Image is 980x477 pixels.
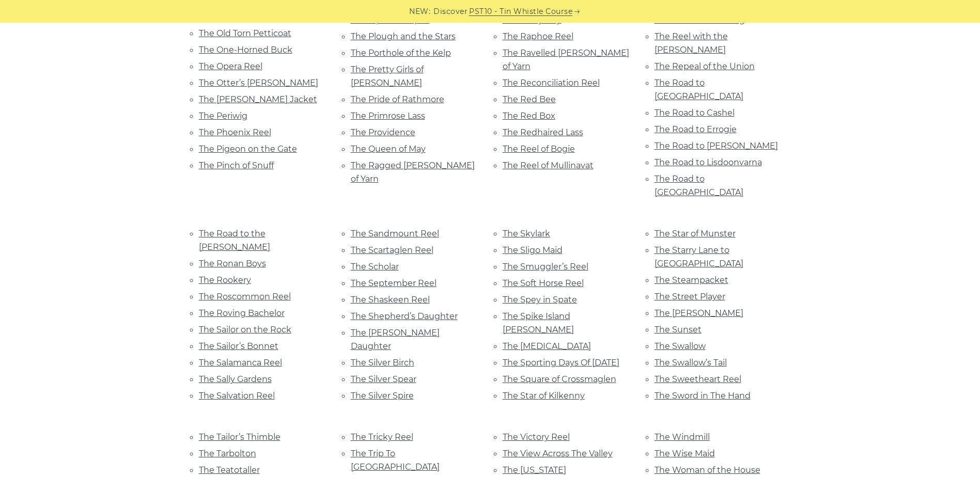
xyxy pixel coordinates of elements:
[503,295,577,305] a: The Spey in Spate
[503,94,556,104] a: The Red Bee
[351,328,440,351] a: The [PERSON_NAME] Daughter
[655,308,743,318] a: The [PERSON_NAME]
[199,308,285,318] a: The Roving Bachelor
[351,48,451,58] a: The Porthole of the Kelp
[351,245,433,255] a: The Scartaglen Reel
[351,144,426,154] a: The Queen of May
[199,292,291,301] a: The Roscommon Reel
[433,6,468,18] span: Discover
[503,278,584,288] a: The Soft Horse Reel
[503,144,575,154] a: The Reel of Bogie
[469,6,572,18] a: PST10 - Tin Whistle Course
[655,124,737,134] a: The Road to Errogie
[503,341,591,351] a: The [MEDICAL_DATA]
[199,449,256,458] a: The Tarbolton
[655,108,735,118] a: The Road to Cashel
[503,245,563,255] a: The Sligo Maid
[503,432,570,442] a: The Victory Reel
[199,325,291,335] a: The Sailor on the Rock
[199,432,281,442] a: The Tailor’s Thimble
[199,391,275,401] a: The Salvation Reel
[199,28,291,38] a: The Old Torn Petticoat
[655,174,743,197] a: The Road to [GEOGRAPHIC_DATA]
[503,31,573,41] a: The Raphoe Reel
[655,374,741,384] a: The Sweetheart Reel
[351,229,439,239] a: The Sandmount Reel
[503,48,629,71] a: The Ravelled [PERSON_NAME] of Yarn
[199,128,271,137] a: The Phoenix Reel
[199,341,278,351] a: The Sailor’s Bonnet
[351,161,475,184] a: The Ragged [PERSON_NAME] of Yarn
[503,229,550,239] a: The Skylark
[503,161,594,170] a: The Reel of Mullinavat
[351,94,444,104] a: The Pride of Rathmore
[199,275,251,285] a: The Rookery
[351,128,415,137] a: The Providence
[655,358,727,368] a: The Swallow’s Tail
[503,465,566,475] a: The [US_STATE]
[199,161,274,170] a: The Pinch of Snuff
[503,311,574,335] a: The Spike Island [PERSON_NAME]
[655,341,706,351] a: The Swallow
[351,65,424,88] a: The Pretty Girls of [PERSON_NAME]
[351,311,458,321] a: The Shepherd’s Daughter
[655,391,751,401] a: The Sword in The Hand
[655,61,755,71] a: The Repeal of the Union
[655,229,736,239] a: The Star of Munster
[199,259,266,268] a: The Ronan Boys
[351,374,416,384] a: The Silver Spear
[199,61,262,71] a: The Opera Reel
[503,128,583,137] a: The Redhaired Lass
[351,262,399,272] a: The Scholar
[655,141,778,151] a: The Road to [PERSON_NAME]
[503,78,600,88] a: The Reconciliation Reel
[655,325,702,335] a: The Sunset
[199,78,318,88] a: The Otter’s [PERSON_NAME]
[503,449,613,458] a: The View Across The Valley
[503,111,555,121] a: The Red Box
[199,144,297,154] a: The Pigeon on the Gate
[199,374,272,384] a: The Sally Gardens
[199,465,260,475] a: The Teatotaller
[351,278,437,288] a: The September Reel
[351,358,414,368] a: The Silver Birch
[351,449,440,472] a: The Trip To [GEOGRAPHIC_DATA]
[351,31,456,41] a: The Plough and the Stars
[503,374,616,384] a: The Square of Crossmaglen
[655,245,743,268] a: The Starry Lane to [GEOGRAPHIC_DATA]
[199,94,317,104] a: The [PERSON_NAME] Jacket
[655,292,725,301] a: The Street Player
[655,275,728,285] a: The Steampacket
[199,229,270,252] a: The Road to the [PERSON_NAME]
[655,78,743,101] a: The Road to [GEOGRAPHIC_DATA]
[351,111,425,121] a: The Primrose Lass
[199,45,292,55] a: The One-Horned Buck
[503,391,585,401] a: The Star of Kilkenny
[655,31,728,55] a: The Reel with the [PERSON_NAME]
[655,432,710,442] a: The Windmill
[655,465,760,475] a: The Woman of the House
[199,111,247,121] a: The Periwig
[351,432,413,442] a: The Tricky Reel
[351,295,430,305] a: The Shaskeen Reel
[199,358,282,368] a: The Salamanca Reel
[409,6,430,18] span: NEW:
[503,262,588,272] a: The Smuggler’s Reel
[655,449,715,458] a: The Wise Maid
[655,157,762,167] a: The Road to Lisdoonvarna
[503,358,619,368] a: The Sporting Days Of [DATE]
[351,391,414,401] a: The Silver Spire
